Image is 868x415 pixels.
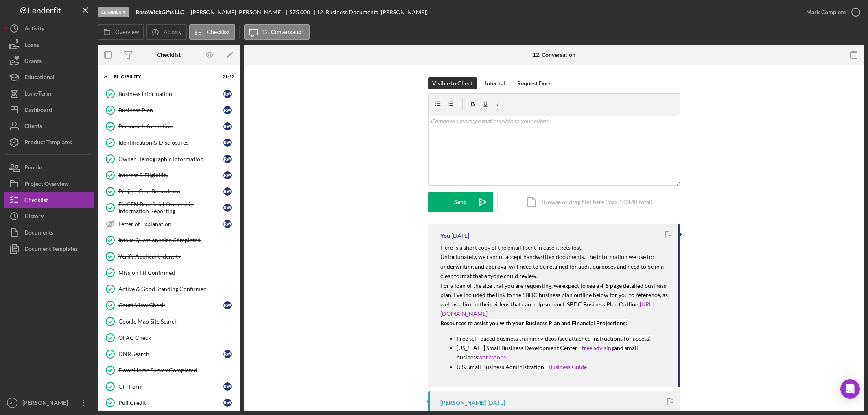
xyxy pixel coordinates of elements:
mark: Resources to assist you with your Business Plan and Financial Projections: [440,319,627,326]
div: 12. Conversation [533,52,575,58]
button: Clients [4,118,94,134]
div: Interest & Eligibility [118,172,223,178]
a: Business Guide [549,363,587,370]
button: Long-Term [4,85,94,102]
button: Send [428,192,493,212]
div: Letter of Explanation [118,221,223,227]
div: Personal Information [118,123,223,130]
a: Interest & EligibilityRW [102,167,236,183]
div: Active & Good Standing Confirmed [118,286,236,292]
a: Pull CreditRW [102,395,236,411]
div: CIP Form [118,383,223,390]
a: Business InformationRW [102,86,236,102]
a: Letter of ExplanationRW [102,216,236,232]
div: R W [223,187,232,196]
div: Business Plan [118,107,223,113]
div: You [440,232,450,239]
div: Mark Complete [806,4,846,20]
a: Court View CheckRW [102,297,236,313]
a: FinCEN Beneficial Ownership Information ReportingRW [102,200,236,216]
button: Product Templates [4,134,94,150]
button: History [4,208,94,224]
a: Intake Questionnaire Completed [102,232,236,248]
div: Google Map Site Search [118,318,236,325]
button: Educational [4,69,94,85]
div: Pull Credit [118,400,223,406]
span: Unfortunately, we cannot accept handwritten documents. The information we use for underwriting an... [440,253,665,279]
a: Business PlanRW [102,102,236,118]
button: Document Templates [4,241,94,257]
a: Active & Good Standing Confirmed [102,281,236,297]
div: DNR Search [118,351,223,357]
div: History [24,208,44,226]
button: Project Overview [4,176,94,192]
div: Eligibility [98,7,129,17]
div: [PERSON_NAME] [20,395,73,413]
div: Identification & Disclosures [118,139,223,146]
div: Project Overview [24,176,69,194]
button: Request Docs [513,77,555,89]
div: Eligibility [114,74,214,79]
a: workshops [478,354,506,361]
div: R W [223,220,232,228]
a: Dashboard [4,102,94,118]
button: Documents [4,224,94,241]
div: Educational [24,69,55,87]
button: Grants [4,53,94,69]
div: Project Cost Breakdown [118,188,223,195]
div: Clients [24,118,42,136]
b: RoseWickGifts LLC [136,9,184,15]
button: People [4,159,94,176]
a: CIP FormRW [102,378,236,395]
div: Intake Questionnaire Completed [118,237,236,243]
div: R W [223,139,232,147]
label: Activity [164,29,181,35]
div: DownHome Survey Completed [118,367,236,374]
div: Court View Check [118,302,223,309]
div: R W [223,122,232,130]
button: AL[PERSON_NAME] [4,395,94,411]
div: Owner Demographic Information [118,156,223,162]
a: Owner Demographic InformationRW [102,151,236,167]
div: Loans [24,37,39,55]
div: [PERSON_NAME] [440,400,486,406]
mark: [US_STATE] Small Business Development Center – [457,344,582,351]
div: Document Templates [24,241,78,259]
a: Personal InformationRW [102,118,236,135]
div: Long-Term [24,85,51,104]
span: For a loan of the size that you are requesting, we expect to see a 4-5 page detailed business pla... [440,282,669,308]
div: Activity [24,20,44,39]
button: 12. Conversation [244,24,310,40]
div: Checklist [24,192,48,210]
a: Mission Fit Confirmed [102,265,236,281]
div: Dashboard [24,102,52,120]
label: Overview [115,29,139,35]
div: R W [223,350,232,358]
div: R W [223,301,232,309]
div: R W [223,399,232,407]
div: 21 / 22 [219,74,234,79]
p: Here is a short copy of the email I sent in case it gets lost. [440,243,670,252]
button: Checklist [189,24,235,40]
div: OFAC Check [118,335,236,341]
button: Loans [4,37,94,53]
button: Mark Complete [798,4,864,20]
mark: Free self-paced business training videos (see attached instructions for access) [457,335,651,342]
div: R W [223,382,232,391]
div: Grants [24,53,42,71]
div: 12. Business Documents ([PERSON_NAME]) [317,9,428,15]
button: Activity [4,20,94,37]
a: Checklist [4,192,94,208]
time: 2025-09-26 22:14 [487,400,505,406]
div: Product Templates [24,134,72,152]
div: Business Information [118,91,223,97]
mark: U.S. Small Business Administration – [457,363,549,370]
div: Open Intercom Messenger [840,379,860,399]
a: DNR SearchRW [102,346,236,362]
